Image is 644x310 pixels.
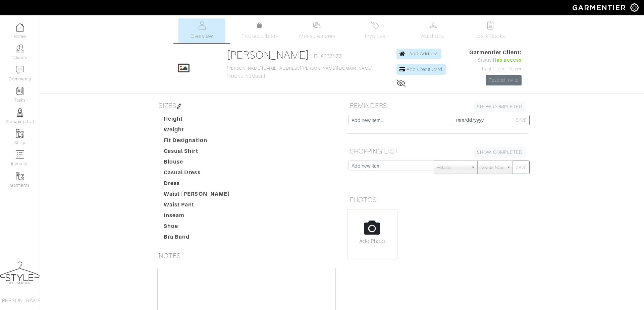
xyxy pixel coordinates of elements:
[159,136,235,147] dt: Fit Designation
[365,32,385,40] span: Invoices
[421,32,445,40] span: Wardrobe
[198,21,206,29] img: basicinfo-40fd8af6dae0f16599ec9e87c0ef1c0a1fdea2edbe929e3d69a839185d80c458.svg
[313,52,342,60] span: ID: #237577
[513,115,530,125] button: SAVE
[429,21,437,29] img: wardrobe-487a4870c1b7c33e795ec22d11cfc2ed9d08956e64fb3008fe2437562e282088.svg
[469,49,522,57] span: Garmentier Client:
[159,179,235,190] dt: Dress
[16,108,24,117] img: stylists-icon-eb353228a002819b7ec25b43dbf5f0378dd9e0616d9560372ff212230b889e62.png
[569,2,630,13] img: garmentier-logo-header-white-b43fb05a5012e4ada735d5af1a66efaba907eab6374d6393d1fbf88cb4ef424d.png
[474,147,526,158] a: SHOW COMPLETED
[348,115,453,125] input: Add new item...
[474,102,526,112] a: SHOW COMPLETED
[191,32,213,40] span: Overview
[227,66,373,71] a: [PERSON_NAME][EMAIL_ADDRESS][PERSON_NAME][DOMAIN_NAME]
[240,32,278,40] span: Product Library
[178,18,225,43] a: Overview
[294,18,341,43] a: Measurements
[476,32,505,40] span: Look Books
[159,211,235,222] dt: Inseam
[407,67,443,72] span: Add Credit Card
[16,23,24,32] img: dashboard-icon-dbcd8f5a0b271acd01030246c82b418ddd0df26cd7fceb0bd07c9910d44c42f6.png
[486,21,495,29] img: todo-9ac3debb85659649dc8f770b8b6100bb5dab4b48dedcbae339e5042a72dfd3cc.svg
[630,3,639,12] img: gear-icon-white-bd11855cb880d31180b6d7d6211b90ccbf57a29d726f0c71d8c61bd08dd39cc2.png
[396,49,442,59] a: Add Address
[16,44,24,53] img: clients-icon-6bae9207a08558b7cb47a8932f037763ab4055f8c8b6bfacd5dc20c3e0201464.png
[159,115,235,126] dt: Height
[159,126,235,136] dt: Weight
[156,99,337,112] h5: SIZES
[159,147,235,158] dt: Casual Shirt
[347,99,528,112] h5: REMINDERS
[159,190,235,201] dt: Waist [PERSON_NAME]
[396,64,446,75] a: Add Credit Card
[469,65,522,73] div: Last Login: Never
[159,201,235,211] dt: Waist Pant
[493,57,522,64] span: Has access
[467,18,514,43] a: Look Books
[16,66,24,74] img: comment-icon-a0a6a9ef722e966f86d9cbdc48e553b5cf19dbc54f86b18d962a5391bc8f6eb6.png
[159,169,235,179] dt: Casual Dress
[409,51,439,56] span: Add Address
[299,32,336,40] span: Measurements
[371,21,379,29] img: orders-27d20c2124de7fd6de4e0e44c1d41de31381a507db9b33961299e4e07d508b8c.svg
[236,21,283,40] a: Product Library
[469,57,522,64] div: Status:
[437,161,468,174] span: Retailer
[486,75,522,85] a: Resend Invite
[409,18,456,43] a: Wardrobe
[16,87,24,95] img: reminder-icon-8004d30b9f0a5d33ae49ab947aed9ed385cf756f9e5892f1edd6e32f2345188e.png
[347,193,528,206] h5: PHOTOS
[352,18,398,43] a: Invoices
[159,233,235,244] dt: Bra Band
[16,172,24,180] img: garments-icon-b7da505a4dc4fd61783c78ac3ca0ef83fa9d6f193b1c9dc38574b1d14d53ca28.png
[227,66,373,79] span: [PHONE_NUMBER]
[227,49,310,61] a: [PERSON_NAME]
[16,150,24,159] img: orders-icon-0abe47150d42831381b5fb84f609e132dff9fe21cb692f30cb5eec754e2cba89.png
[16,129,24,138] img: garments-icon-b7da505a4dc4fd61783c78ac3ca0ef83fa9d6f193b1c9dc38574b1d14d53ca28.png
[159,222,235,233] dt: Shoe
[513,161,530,174] button: SAVE
[159,158,235,169] dt: Blouse
[347,144,528,158] h5: SHOPPING LIST
[348,161,434,171] input: Add new item
[156,249,337,262] h5: NOTES
[176,104,182,109] img: pen-cf24a1663064a2ec1b9c1bd2387e9de7a2fa800b781884d57f21acf72779bad2.png
[313,21,321,29] img: measurements-466bbee1fd09ba9460f595b01e5d73f9e2bff037440d3c8f018324cb6cdf7a4a.svg
[480,161,504,174] span: Needs Now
